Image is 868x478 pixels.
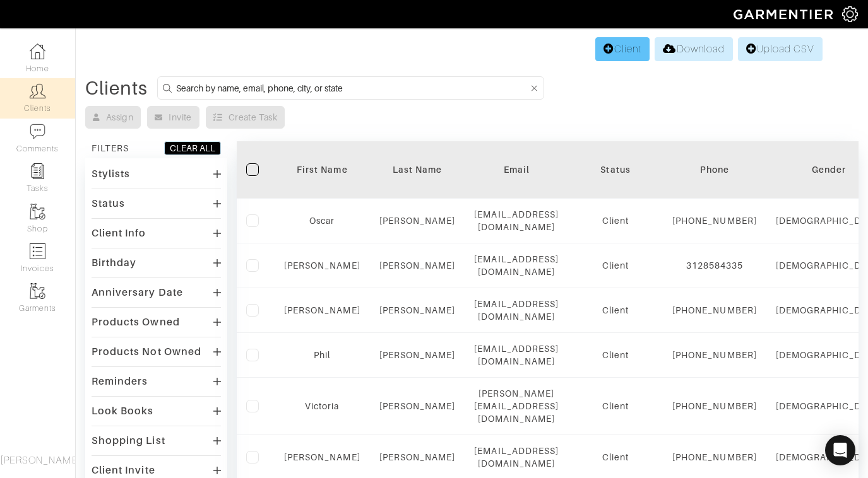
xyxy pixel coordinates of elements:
img: dashboard-icon-dbcd8f5a0b271acd01030246c82b418ddd0df26cd7fceb0bd07c9910d44c42f6.png [30,44,45,59]
input: Search by name, email, phone, city, or state [176,80,528,96]
div: Status [578,163,653,176]
div: Last Name [379,163,456,176]
a: [PERSON_NAME] [379,305,456,315]
div: Client [578,214,653,227]
div: [EMAIL_ADDRESS][DOMAIN_NAME] [474,253,559,278]
div: [PHONE_NUMBER] [672,451,757,463]
div: First Name [284,163,360,176]
a: [PERSON_NAME] [379,401,456,411]
div: Client Invite [92,464,155,477]
div: Client [578,304,653,317]
div: [PHONE_NUMBER] [672,304,757,317]
div: Client Info [92,227,146,240]
img: garments-icon-b7da505a4dc4fd61783c78ac3ca0ef83fa9d6f193b1c9dc38574b1d14d53ca28.png [30,204,45,219]
a: [PERSON_NAME] [379,260,456,271]
a: Client [595,37,650,61]
a: [PERSON_NAME] [379,350,456,360]
a: [PERSON_NAME] [284,305,360,315]
div: CLEAR ALL [170,142,215,154]
a: Oscar [309,216,335,226]
img: orders-icon-0abe47150d42831381b5fb84f609e132dff9fe21cb692f30cb5eec754e2cba89.png [30,243,45,259]
div: Client [578,349,653,361]
img: gear-icon-white-bd11855cb880d31180b6d7d6211b90ccbf57a29d726f0c71d8c61bd08dd39cc2.png [842,6,858,22]
th: Toggle SortBy [275,141,370,199]
div: Client [578,400,653,412]
div: Client [578,259,653,272]
div: Open Intercom Messenger [825,435,855,465]
div: Status [92,197,125,210]
a: Phil [314,350,330,360]
a: Download [655,37,732,61]
div: Products Not Owned [92,346,201,358]
div: [PHONE_NUMBER] [672,349,757,361]
div: Look Books [92,405,154,417]
img: comment-icon-a0a6a9ef722e966f86d9cbdc48e553b5cf19dbc54f86b18d962a5391bc8f6eb6.png [30,124,45,139]
a: [PERSON_NAME] [379,216,456,226]
div: FILTERS [92,142,129,154]
a: Upload CSV [738,37,823,61]
a: Victoria [305,401,339,411]
th: Toggle SortBy [370,141,465,199]
div: [EMAIL_ADDRESS][DOMAIN_NAME] [474,208,559,233]
img: garments-icon-b7da505a4dc4fd61783c78ac3ca0ef83fa9d6f193b1c9dc38574b1d14d53ca28.png [30,283,45,299]
div: Anniversary Date [92,286,183,299]
th: Toggle SortBy [568,141,663,199]
div: [PERSON_NAME][EMAIL_ADDRESS][DOMAIN_NAME] [474,387,559,425]
img: reminder-icon-8004d30b9f0a5d33ae49ab947aed9ed385cf756f9e5892f1edd6e32f2345188e.png [30,163,45,179]
div: [PHONE_NUMBER] [672,400,757,412]
div: [EMAIL_ADDRESS][DOMAIN_NAME] [474,298,559,323]
div: Birthday [92,257,136,269]
div: [PHONE_NUMBER] [672,214,757,227]
a: [PERSON_NAME] [379,452,456,462]
a: [PERSON_NAME] [284,260,360,271]
div: Stylists [92,168,130,180]
div: 3128584335 [672,259,757,272]
div: Clients [85,82,148,95]
button: CLEAR ALL [164,141,221,155]
a: [PERSON_NAME] [284,452,360,462]
div: [EMAIL_ADDRESS][DOMAIN_NAME] [474,445,559,470]
div: Email [474,163,559,176]
div: Shopping List [92,434,165,447]
div: Phone [672,163,757,176]
img: clients-icon-6bae9207a08558b7cb47a8932f037763ab4055f8c8b6bfacd5dc20c3e0201464.png [30,83,45,99]
div: Client [578,451,653,463]
div: Products Owned [92,316,180,329]
div: [EMAIL_ADDRESS][DOMAIN_NAME] [474,342,559,368]
img: garmentier-logo-header-white-b43fb05a5012e4ada735d5af1a66efaba907eab6374d6393d1fbf88cb4ef424d.png [727,3,842,25]
div: Reminders [92,375,148,388]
